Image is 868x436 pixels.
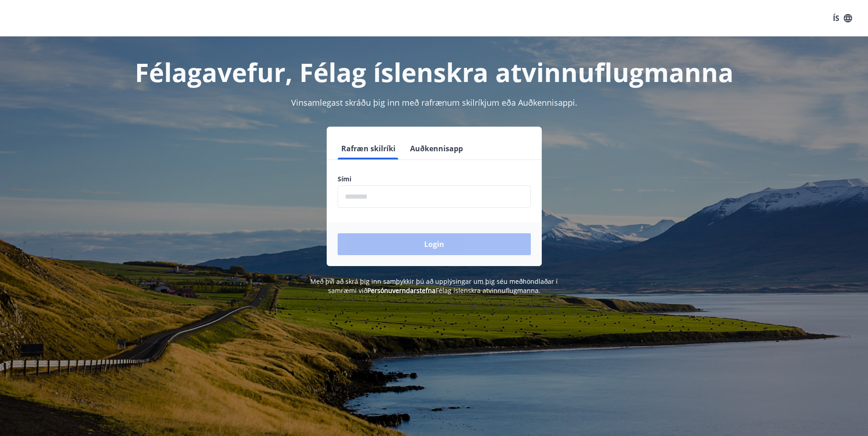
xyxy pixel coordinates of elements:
button: Auðkennisapp [406,138,467,159]
h1: Félagavefur, Félag íslenskra atvinnuflugmanna [117,55,751,89]
a: Persónuverndarstefna [367,286,436,295]
button: ÍS [828,10,857,26]
span: Með því að skrá þig inn samþykkir þú að upplýsingar um þig séu meðhöndlaðar í samræmi við Félag í... [310,277,558,295]
button: Rafræn skilríki [338,138,399,159]
span: Vinsamlegast skráðu þig inn með rafrænum skilríkjum eða Auðkennisappi. [291,97,577,108]
label: Sími [338,174,531,184]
